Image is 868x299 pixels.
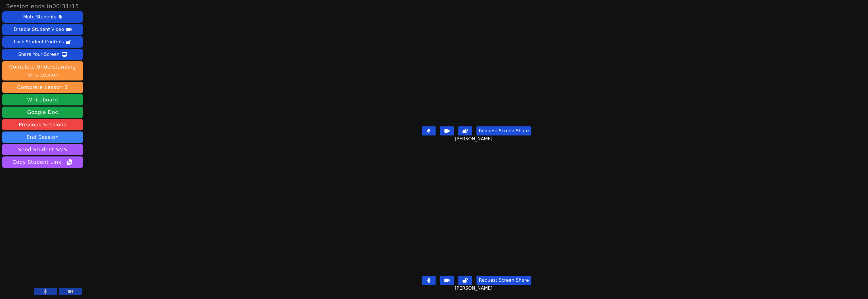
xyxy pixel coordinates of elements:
[476,276,531,285] button: Request Screen Share
[2,11,83,23] button: Mute Students
[2,82,83,93] button: Complete Lesson 1
[14,37,64,46] div: Lock Student Controls
[18,50,60,59] div: Share Your Screen
[2,61,83,80] button: Complete Understanding Tens Lesson
[2,24,83,35] button: Disable Student Video
[52,3,79,10] time: 00:31:15
[14,25,64,34] div: Disable Student Video
[6,2,79,10] span: Session ends in
[476,126,531,135] button: Request Screen Share
[2,49,83,60] button: Share Your Screen
[455,285,494,292] span: [PERSON_NAME]
[2,107,83,118] a: Google Doc
[2,144,83,155] button: Send Student SMS
[455,135,494,142] span: [PERSON_NAME]
[2,94,83,105] button: Whiteboard
[2,119,83,130] a: Previous Sessions
[2,132,83,143] button: End Session
[23,12,56,22] div: Mute Students
[12,158,73,166] span: Copy Student Link
[2,36,83,48] button: Lock Student Controls
[2,156,83,168] button: Copy Student Link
